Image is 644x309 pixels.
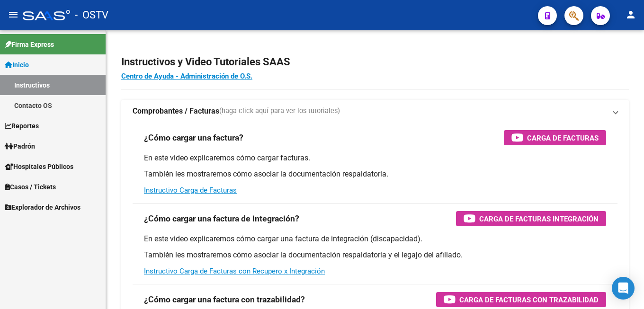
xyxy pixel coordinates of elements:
[144,267,325,275] a: Instructivo Carga de Facturas con Recupero x Integración
[144,234,606,244] p: En este video explicaremos cómo cargar una factura de integración (discapacidad).
[133,106,219,116] strong: Comprobantes / Facturas
[479,213,599,225] span: Carga de Facturas Integración
[219,106,340,116] span: (haga click aquí para ver los tutoriales)
[5,141,35,151] span: Padrón
[5,39,54,50] span: Firma Express
[527,132,599,144] span: Carga de Facturas
[144,293,305,306] h3: ¿Cómo cargar una factura con trazabilidad?
[5,182,56,192] span: Casos / Tickets
[5,161,73,172] span: Hospitales Públicos
[5,121,39,131] span: Reportes
[504,130,606,145] button: Carga de Facturas
[144,153,606,163] p: En este video explicaremos cómo cargar facturas.
[456,211,606,226] button: Carga de Facturas Integración
[144,186,237,194] a: Instructivo Carga de Facturas
[144,131,243,144] h3: ¿Cómo cargar una factura?
[459,294,599,306] span: Carga de Facturas con Trazabilidad
[625,9,636,20] mat-icon: person
[436,292,606,307] button: Carga de Facturas con Trazabilidad
[144,169,606,179] p: También les mostraremos cómo asociar la documentación respaldatoria.
[612,277,635,300] div: Open Intercom Messenger
[75,5,108,26] span: - OSTV
[5,60,29,70] span: Inicio
[144,212,299,225] h3: ¿Cómo cargar una factura de integración?
[8,9,19,20] mat-icon: menu
[121,100,629,123] mat-expansion-panel-header: Comprobantes / Facturas(haga click aquí para ver los tutoriales)
[121,72,252,80] a: Centro de Ayuda - Administración de O.S.
[5,202,80,212] span: Explorador de Archivos
[144,250,606,260] p: También les mostraremos cómo asociar la documentación respaldatoria y el legajo del afiliado.
[121,53,629,71] h2: Instructivos y Video Tutoriales SAAS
